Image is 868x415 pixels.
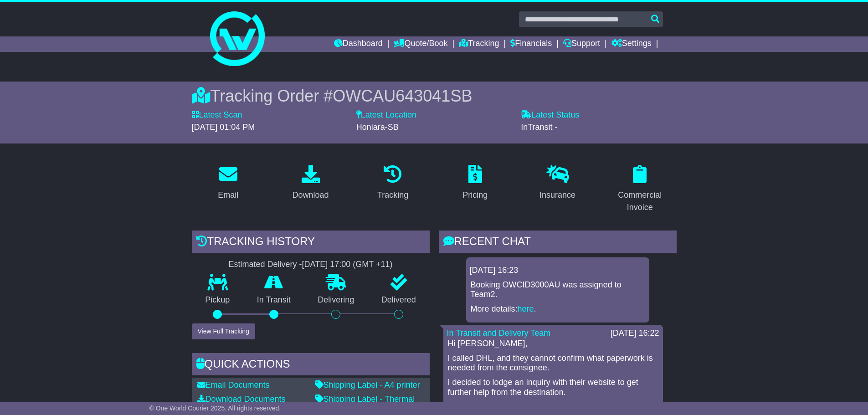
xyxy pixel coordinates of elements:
a: Commercial Invoice [603,162,677,217]
a: here [518,304,534,313]
div: Estimated Delivery - [192,260,430,270]
a: Download [286,162,334,205]
a: Pricing [457,162,493,205]
p: In Transit [243,295,304,305]
div: Download [292,189,329,201]
label: Latest Location [356,110,416,120]
div: Tracking [377,189,408,201]
div: Insurance [539,189,575,201]
div: [DATE] 17:00 (GMT +11) [302,260,393,270]
button: View Full Tracking [192,323,255,339]
div: [DATE] 16:23 [470,266,646,276]
a: Insurance [534,162,581,205]
div: Tracking history [192,231,430,255]
p: Hi [PERSON_NAME], [448,339,658,349]
a: Email Documents [197,380,270,389]
a: Download Documents [197,395,286,404]
a: Support [563,36,600,52]
a: Tracking [371,162,414,205]
p: Pickup [192,295,244,305]
a: In Transit and Delivery Team [447,328,551,338]
span: © One World Courier 2025. All rights reserved. [149,405,281,412]
span: [DATE] 01:04 PM [192,123,255,132]
p: I decided to lodge an inquiry with their website to get further help from the destination. [448,378,658,397]
a: Financials [510,36,552,52]
a: Shipping Label - Thermal printer [315,395,415,414]
p: Delivered [368,295,430,305]
a: Tracking [459,36,499,52]
a: Settings [611,36,652,52]
span: InTransit - [521,123,557,132]
div: RECENT CHAT [439,231,677,255]
div: Email [218,189,238,201]
div: Quick Actions [192,353,430,378]
label: Latest Status [521,110,579,120]
p: More details: . [471,304,645,314]
a: Dashboard [334,36,383,52]
a: Quote/Book [394,36,447,52]
a: Shipping Label - A4 printer [315,380,420,389]
p: I called DHL, and they cannot confirm what paperwork is needed from the consignee. [448,354,658,373]
div: Tracking Order # [192,86,677,106]
p: Booking OWCID3000AU was assigned to Team2. [471,280,645,300]
div: Commercial Invoice [609,189,671,214]
span: Honiara-SB [356,123,399,132]
a: Email [212,162,244,205]
p: Delivering [304,295,368,305]
label: Latest Scan [192,110,242,120]
div: [DATE] 16:22 [611,328,659,338]
div: Pricing [462,189,488,201]
span: OWCAU643041SB [333,87,472,105]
